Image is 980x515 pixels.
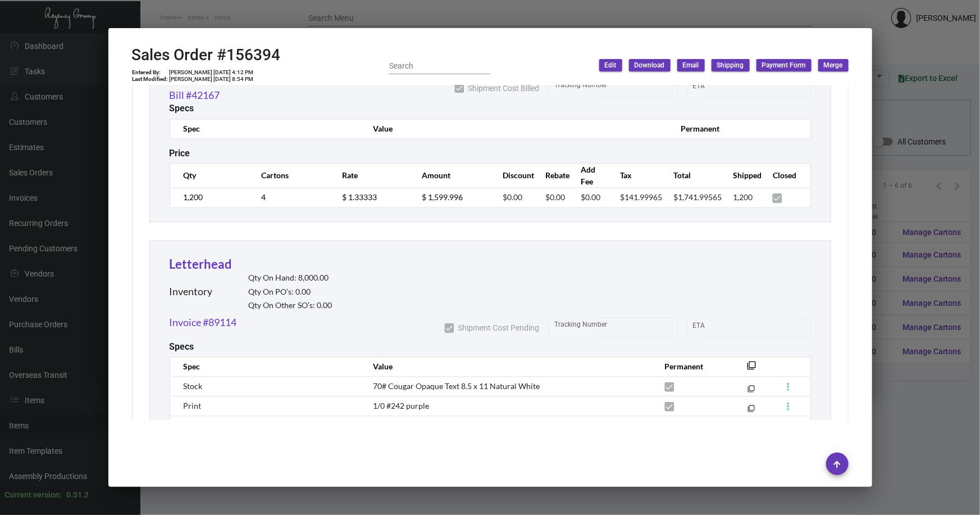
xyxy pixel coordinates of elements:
[373,382,540,391] span: 70# Cougar Opaque Text 8.5 x 11 Natural White
[362,119,669,139] th: Value
[762,164,810,188] th: Closed
[170,315,237,331] a: Invoice #89114
[818,59,849,71] button: Merge
[546,193,566,202] span: $0.00
[669,119,746,139] th: Permanent
[581,193,601,202] span: $0.00
[673,193,722,202] span: $1,741.99565
[737,324,791,333] input: End date
[570,164,609,188] th: Add Fee
[468,82,540,95] span: Shipment Cost Billed
[683,61,699,70] span: Email
[654,357,731,377] th: Permanent
[184,401,202,411] span: Print
[609,164,662,188] th: Tax
[535,164,570,188] th: Rebate
[170,119,362,139] th: Spec
[605,61,617,70] span: Edit
[373,401,429,411] span: 1/0 #242 purple
[712,59,750,71] button: Shipping
[170,342,194,353] h2: Specs
[737,84,791,93] input: End date
[747,388,755,395] mat-icon: filter_none
[184,382,203,391] span: Stock
[132,69,169,76] td: Entered By:
[170,357,362,377] th: Spec
[170,164,250,188] th: Qty
[733,193,753,202] span: 1,200
[66,489,89,501] div: 0.51.2
[824,61,843,70] span: Merge
[635,61,665,70] span: Download
[492,164,535,188] th: Discount
[170,257,233,272] a: Letterhead
[331,164,411,188] th: Rate
[362,357,653,377] th: Value
[170,103,194,114] h2: Specs
[722,164,762,188] th: Shipped
[747,365,756,374] mat-icon: filter_none
[411,164,491,188] th: Amount
[503,193,523,202] span: $0.00
[692,324,727,333] input: Start date
[677,59,705,71] button: Email
[692,84,727,93] input: Start date
[132,76,169,83] td: Last Modified:
[249,301,332,311] h2: Qty On Other SO’s: 0.00
[249,274,332,283] h2: Qty On Hand: 8,000.00
[629,59,671,71] button: Download
[458,322,540,335] span: Shipment Cost Pending
[169,76,254,83] td: [PERSON_NAME] [DATE] 8:54 PM
[250,164,331,188] th: Cartons
[169,69,254,76] td: [PERSON_NAME] [DATE] 4:12 PM
[599,59,622,71] button: Edit
[747,408,755,415] mat-icon: filter_none
[662,164,722,188] th: Total
[762,61,806,70] span: Payment Form
[170,286,213,299] h2: Inventory
[620,193,662,202] span: $141.99965
[756,59,812,71] button: Payment Form
[249,288,332,297] h2: Qty On PO’s: 0.00
[170,148,190,159] h2: Price
[170,88,220,103] a: Bill #42167
[132,46,281,65] h2: Sales Order #156394
[4,489,62,501] div: Current version:
[717,61,744,70] span: Shipping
